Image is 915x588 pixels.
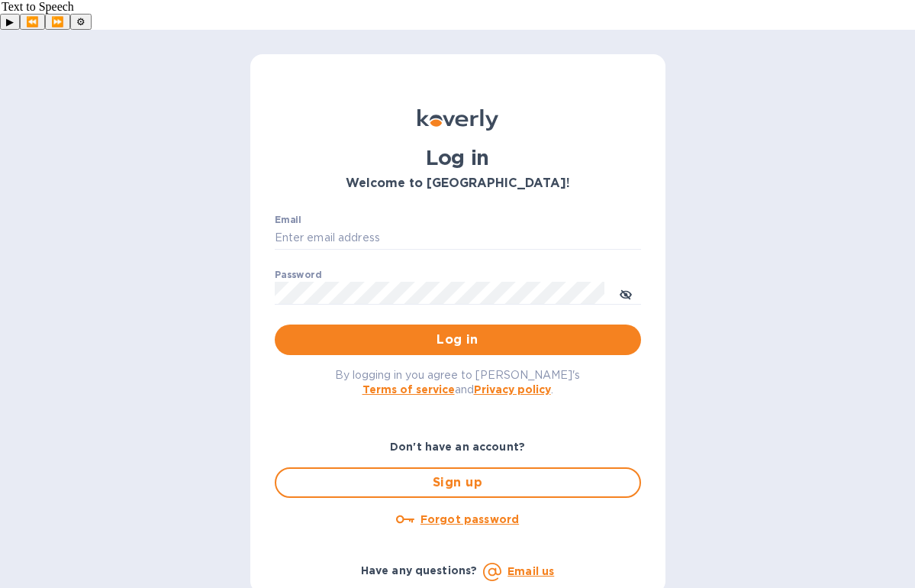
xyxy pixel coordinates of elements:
button: Forward [45,14,70,30]
b: Don't have an account? [390,441,525,453]
label: Email [275,216,301,225]
span: Log in [287,331,629,349]
button: Log in [275,325,641,355]
button: Previous [20,14,45,30]
label: Password [275,271,321,280]
span: Sign up [288,473,627,492]
img: Koverly [417,109,498,131]
button: Sign up [275,467,641,498]
span: By logging in you agree to [PERSON_NAME]'s and . [335,369,580,396]
input: Enter email address [275,227,641,250]
a: Email us [507,565,554,577]
a: Terms of service [362,383,455,396]
h1: Log in [275,146,641,170]
a: Privacy policy [474,383,551,396]
button: Settings [70,14,92,30]
button: toggle password visibility [611,278,641,309]
u: Forgot password [420,513,519,525]
h3: Welcome to [GEOGRAPHIC_DATA]! [275,176,641,191]
b: Have any questions? [361,564,478,577]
